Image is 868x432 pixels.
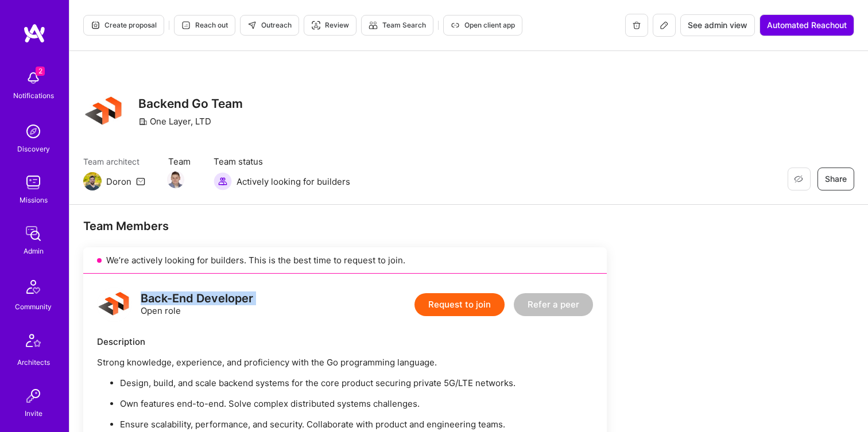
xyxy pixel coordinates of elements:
[20,194,48,206] div: Missions
[83,247,607,274] div: We’re actively looking for builders. This is the best time to request to join.
[514,293,593,316] button: Refer a peer
[97,336,593,348] div: Description
[97,356,593,368] p: Strong knowledge, experience, and proficiency with the Go programming language.
[83,219,607,233] div: Team Members
[20,329,47,356] img: Architects
[22,171,45,194] img: teamwork
[767,20,847,31] span: Automated Reachout
[369,20,426,30] span: Team Search
[451,20,515,30] span: Open client app
[120,418,593,430] p: Ensure scalability, performance, and security. Collaborate with product and engineering teams.
[240,15,299,36] button: Outreach
[17,143,50,155] div: Discovery
[817,168,854,190] button: Share
[759,14,854,36] button: Automated Reachout
[20,273,47,301] img: Community
[23,23,46,44] img: logo
[22,120,45,143] img: discovery
[361,15,433,36] button: Team Search
[15,301,52,313] div: Community
[83,15,164,36] button: Create proposal
[22,222,45,245] img: admin teamwork
[97,287,131,322] img: logo
[138,115,211,127] div: One Layer, LTD
[414,293,505,316] button: Request to join
[25,407,42,419] div: Invite
[141,293,253,305] div: Back-End Developer
[181,20,228,30] span: Reach out
[174,15,235,36] button: Reach out
[168,170,183,189] a: Team Member Avatar
[247,20,292,30] span: Outreach
[120,398,593,410] p: Own features end-to-end. Solve complex distributed systems challenges.
[680,14,755,36] button: See admin view
[13,89,54,102] div: Notifications
[138,117,148,126] i: icon CompanyGray
[83,91,125,133] img: Company Logo
[136,177,145,186] i: icon Mail
[237,176,350,188] span: Actively looking for builders
[141,293,253,317] div: Open role
[304,15,356,36] button: Review
[22,67,45,89] img: bell
[106,176,131,188] div: Doron
[168,155,191,168] span: Team
[825,173,847,185] span: Share
[443,15,522,36] button: Open client app
[91,21,100,30] i: icon Proposal
[83,172,102,190] img: Team Architect
[17,356,50,368] div: Architects
[214,155,350,168] span: Team status
[138,96,243,111] h3: Backend Go Team
[688,20,747,31] span: See admin view
[167,171,184,188] img: Team Member Avatar
[22,384,45,407] img: Invite
[91,20,157,30] span: Create proposal
[24,245,44,257] div: Admin
[120,377,593,389] p: Design, build, and scale backend systems for the core product securing private 5G/LTE networks.
[36,67,45,76] span: 2
[311,21,320,30] i: icon Targeter
[794,174,803,184] i: icon EyeClosed
[311,20,349,30] span: Review
[83,155,145,168] span: Team architect
[214,172,232,190] img: Actively looking for builders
